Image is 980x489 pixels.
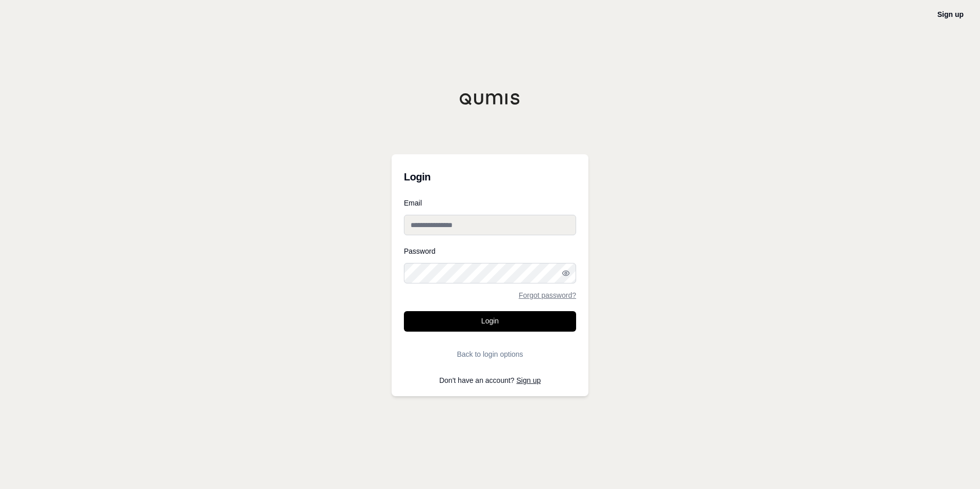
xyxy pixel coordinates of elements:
[404,311,576,332] button: Login
[517,376,541,384] a: Sign up
[937,10,964,18] a: Sign up
[404,377,576,384] p: Don't have an account?
[404,167,576,187] h3: Login
[404,248,576,255] label: Password
[459,93,521,105] img: Qumis
[519,292,576,299] a: Forgot password?
[404,344,576,364] button: Back to login options
[404,199,576,207] label: Email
